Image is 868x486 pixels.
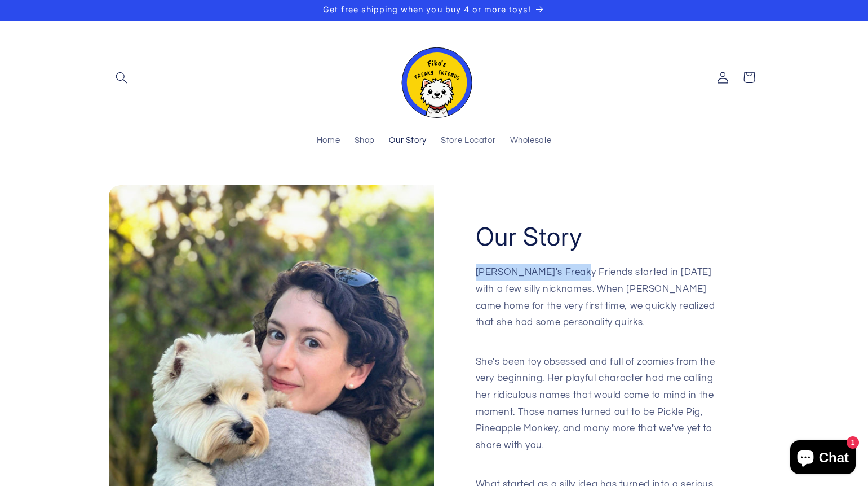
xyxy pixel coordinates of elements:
a: Home [309,129,347,154]
span: Shop [355,135,375,146]
a: Shop [347,129,382,154]
span: Get free shipping when you buy 4 or more toys! [323,5,531,14]
p: [PERSON_NAME]'s Freaky Friends started in [DATE] with a few silly nicknames. When [PERSON_NAME] c... [476,264,719,348]
h2: Our Story [476,221,583,253]
span: Home [317,135,340,146]
span: Store Locator [441,135,495,146]
img: Fika's Freaky Friends [395,37,473,118]
inbox-online-store-chat: Shopify online store chat [787,440,859,477]
a: Store Locator [434,129,503,154]
summary: Search [109,64,135,90]
p: She's been toy obsessed and full of zoomies from the very beginning. Her playful character had me... [476,354,719,471]
a: Fika's Freaky Friends [390,33,478,122]
a: Our Story [382,129,434,154]
span: Wholesale [510,135,552,146]
span: Our Story [389,135,427,146]
a: Wholesale [503,129,559,154]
